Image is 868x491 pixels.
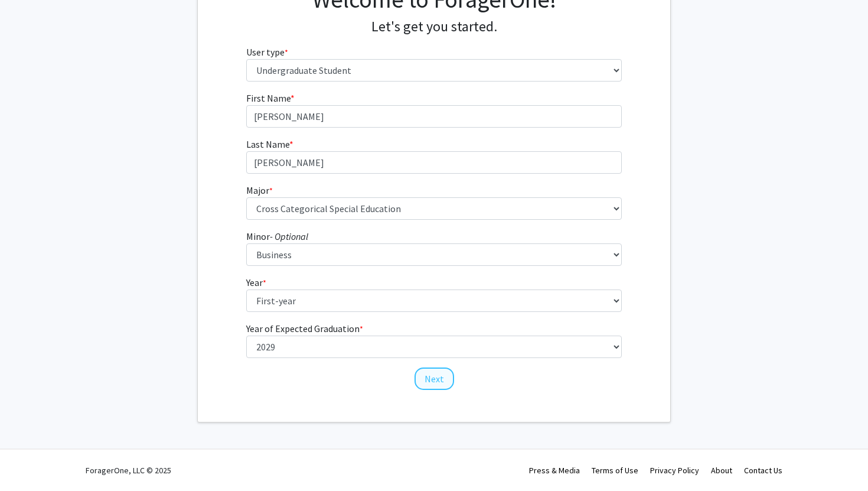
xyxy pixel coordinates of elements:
[246,138,289,150] span: Last Name
[246,183,273,197] label: Major
[711,465,732,476] a: About
[270,230,308,242] i: - Optional
[246,321,363,336] label: Year of Expected Graduation
[246,275,266,290] label: Year
[650,465,699,476] a: Privacy Policy
[9,438,50,482] iframe: Chat
[246,229,308,243] label: Minor
[86,450,171,491] div: ForagerOne, LLC © 2025
[415,368,454,390] button: Next
[529,465,580,476] a: Press & Media
[246,45,288,59] label: User type
[246,92,291,104] span: First Name
[592,465,638,476] a: Terms of Use
[246,18,622,35] h4: Let's get you started.
[744,465,782,476] a: Contact Us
